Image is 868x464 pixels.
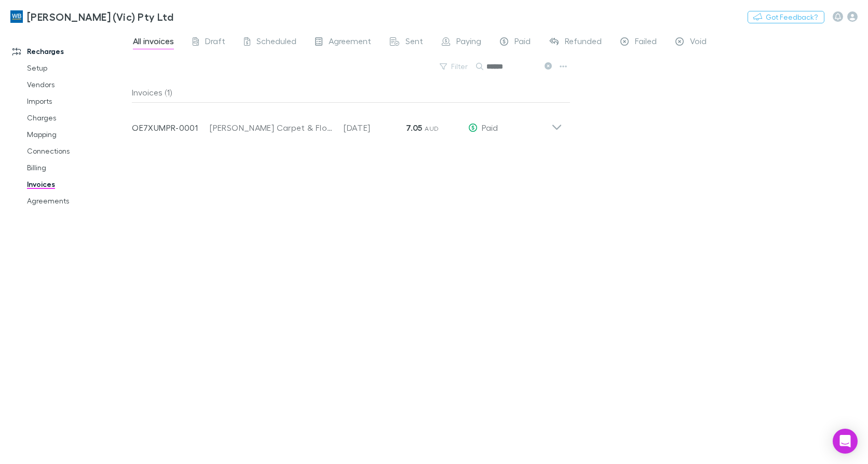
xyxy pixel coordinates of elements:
[27,10,173,23] h3: [PERSON_NAME] (Vic) Pty Ltd
[17,176,138,193] a: Invoices
[17,110,138,126] a: Charges
[210,121,333,134] div: [PERSON_NAME] Carpet & Flooring Mentone Pty Ltd (TA Choices Flooring Parkdale)
[4,4,180,29] a: [PERSON_NAME] (Vic) Pty Ltd
[425,125,439,132] span: AUD
[17,76,138,93] a: Vendors
[256,36,296,49] span: Scheduled
[205,36,225,49] span: Draft
[635,36,657,49] span: Failed
[17,60,138,76] a: Setup
[124,103,571,144] div: OE7XUMPR-0001[PERSON_NAME] Carpet & Flooring Mentone Pty Ltd (TA Choices Flooring Parkdale)[DATE]...
[17,193,138,209] a: Agreements
[482,122,498,132] span: Paid
[406,122,422,133] strong: 7.05
[690,36,707,49] span: Void
[514,36,531,49] span: Paid
[565,36,602,49] span: Refunded
[133,36,174,49] span: All invoices
[17,159,138,176] a: Billing
[17,93,138,110] a: Imports
[17,126,138,143] a: Mapping
[405,36,423,49] span: Sent
[435,60,474,73] button: Filter
[2,43,138,60] a: Recharges
[329,36,371,49] span: Agreement
[17,143,138,159] a: Connections
[10,10,23,23] img: William Buck (Vic) Pty Ltd's Logo
[456,36,481,49] span: Paying
[833,429,858,454] div: Open Intercom Messenger
[132,121,210,134] p: OE7XUMPR-0001
[344,121,406,134] p: [DATE]
[748,11,824,23] button: Got Feedback?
